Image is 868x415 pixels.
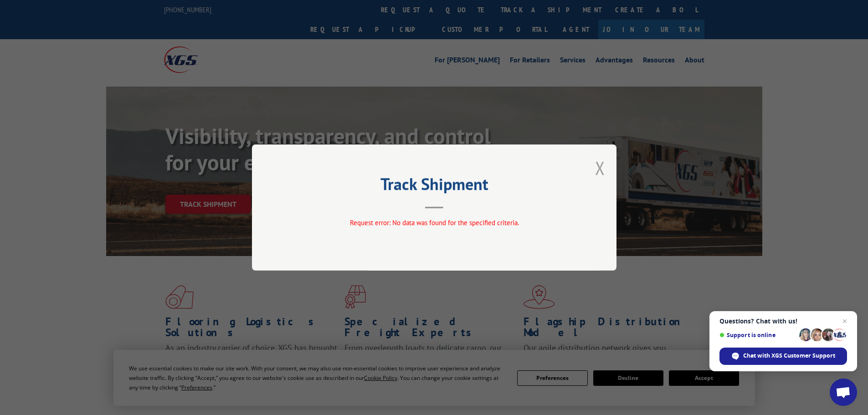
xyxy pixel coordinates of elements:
span: Chat with XGS Customer Support [743,352,835,360]
span: Support is online [719,332,796,338]
div: Open chat [830,379,857,406]
button: Close modal [595,156,605,180]
div: Chat with XGS Customer Support [719,348,847,365]
span: Request error: No data was found for the specified criteria. [349,218,519,227]
span: Close chat [839,316,850,327]
h2: Track Shipment [298,178,571,195]
span: Questions? Chat with us! [719,318,847,325]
